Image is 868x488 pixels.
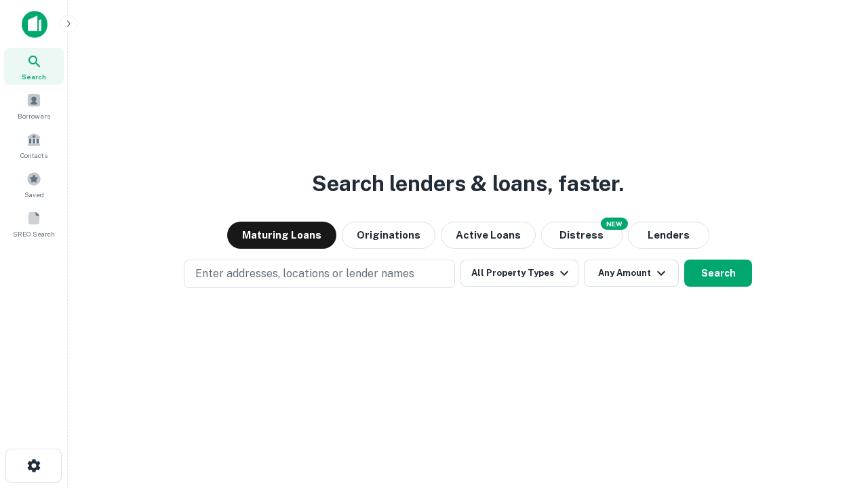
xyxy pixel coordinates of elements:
[342,222,435,249] button: Originations
[541,222,623,249] button: Search distressed loans with lien and other non-mortgage details.
[4,48,64,85] a: Search
[184,260,455,288] button: Enter addresses, locations or lender names
[312,167,624,200] h3: Search lenders & loans, faster.
[4,87,64,124] a: Borrowers
[441,222,536,249] button: Active Loans
[4,127,64,163] a: Contacts
[628,222,709,249] button: Lenders
[24,189,44,200] span: Saved
[195,266,414,282] p: Enter addresses, locations or lender names
[460,260,578,287] button: All Property Types
[584,260,679,287] button: Any Amount
[22,11,47,38] img: capitalize-icon.png
[20,150,47,161] span: Contacts
[22,71,46,82] span: Search
[18,110,50,121] span: Borrowers
[684,260,752,287] button: Search
[4,205,64,242] a: SREO Search
[227,222,336,249] button: Maturing Loans
[4,166,64,203] a: Saved
[13,228,55,239] span: SREO Search
[800,380,868,445] iframe: Chat Widget
[601,218,628,230] div: NEW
